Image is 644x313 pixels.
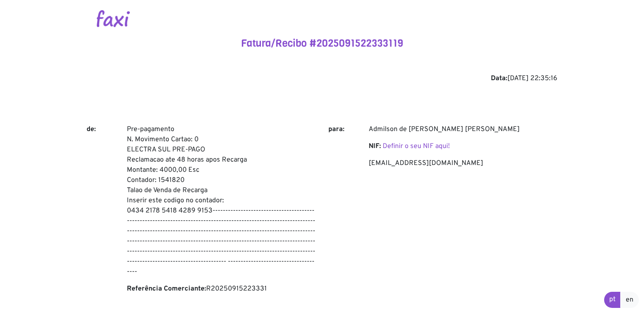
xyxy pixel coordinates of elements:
[87,37,557,50] h4: Fatura/Recibo #2025091522333119
[87,125,96,134] b: de:
[127,284,316,294] p: R20250915223331
[87,73,557,84] div: [DATE] 22:35:16
[328,125,344,134] b: para:
[604,292,621,308] a: pt
[369,142,381,151] b: NIF:
[127,124,316,277] p: Pre-pagamento N. Movimento Cartao: 0 ELECTRA SUL PRE-PAGO Reclamacao ate 48 horas apos Recarga Mo...
[369,124,557,134] p: Admilson de [PERSON_NAME] [PERSON_NAME]
[491,74,507,83] b: Data:
[127,285,206,293] b: Referência Comerciante:
[620,292,639,308] a: en
[369,158,557,168] p: [EMAIL_ADDRESS][DOMAIN_NAME]
[383,142,450,151] a: Definir o seu NIF aqui!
